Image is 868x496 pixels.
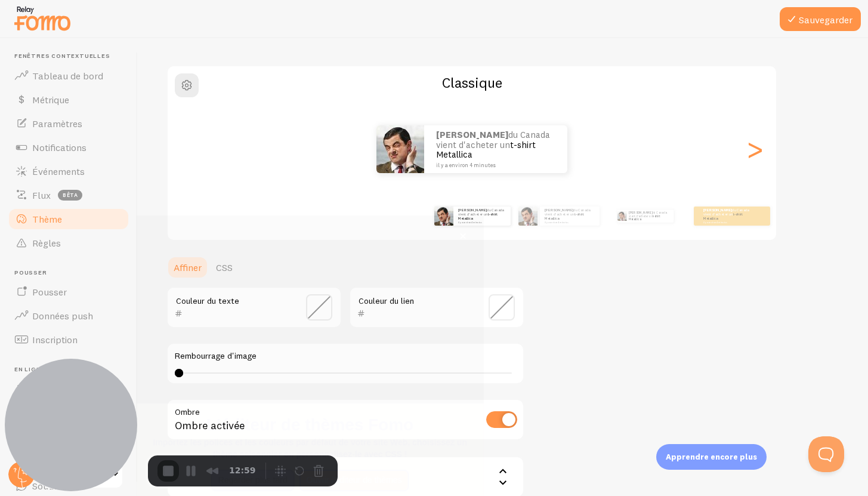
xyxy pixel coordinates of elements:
[14,269,47,276] font: Pousser
[7,231,130,255] a: Règles
[7,135,130,159] a: Notifications
[174,261,202,273] font: Affiner
[323,470,407,491] button: Regarder plus tard
[666,452,757,461] font: Apprendre encore plus
[175,418,245,432] font: Ombre activée
[7,88,130,112] a: Métrique
[32,165,85,177] font: Événements
[330,475,400,485] font: Regarder plus tard
[209,255,240,279] a: CSS
[808,436,844,472] iframe: Aide Scout Beacon - Ouvrir
[7,159,130,183] a: Événements
[436,139,536,161] font: t-shirt Metallica
[32,310,93,322] font: Données push
[265,438,579,459] font: Importez les polices et les couleurs par défaut de votre site Web, choisissez un thème saisonnier...
[7,304,130,328] a: Données push
[32,141,87,153] font: Notifications
[7,207,130,231] a: Thème
[703,208,749,216] font: du Canada vient d'acheter un
[7,112,130,135] a: Paramètres
[7,183,130,207] a: Flux bêta
[458,208,503,216] font: du Canada vient d'acheter un
[569,230,582,242] button: fermer,
[629,211,653,214] font: [PERSON_NAME]
[436,162,496,168] font: il y a environ 4 minutes
[436,129,550,150] font: du Canada vient d'acheter un
[166,255,209,279] a: Affiner
[419,475,514,485] font: Ouvrir l'éditeur de thèmes
[376,125,424,173] img: Fomo
[703,221,727,223] font: il y a environ 4 minutes
[175,350,257,361] font: Rembourrage d'image
[32,94,69,106] font: Métrique
[319,415,526,434] font: L'éditeur de thèmes Fomo
[458,208,487,212] font: [PERSON_NAME]
[32,70,103,82] font: Tableau de bord
[747,106,762,192] div: Diapositive suivante
[32,189,51,201] font: Flux
[629,211,667,218] font: du Canada vient d'acheter un
[545,208,590,216] font: du Canada vient d'acheter un
[216,261,233,273] font: CSS
[703,208,732,212] font: [PERSON_NAME]
[412,470,521,491] button: Ouvrir l'éditeur de thèmes
[436,129,508,140] font: [PERSON_NAME]
[14,52,110,60] font: Fenêtres contextuelles
[518,207,538,226] img: Fomo
[442,73,502,91] font: Classique
[434,207,453,226] img: Fomo
[629,214,660,221] font: t-shirt Metallica
[703,212,743,220] font: t-shirt Metallica
[745,129,765,169] font: >
[545,212,585,220] font: t-shirt Metallica
[545,208,573,212] font: [PERSON_NAME]
[7,280,130,304] a: Pousser
[32,286,67,298] font: Pousser
[32,334,78,346] font: Inscription
[32,237,61,249] font: Règles
[32,213,62,225] font: Thème
[7,328,130,352] a: Inscription
[63,192,78,198] font: bêta
[13,3,72,33] img: fomo-relay-logo-orange.svg
[7,64,130,88] a: Tableau de bord
[458,212,498,220] font: t-shirt Metallica
[617,211,626,221] img: Fomo
[656,444,767,470] div: Apprendre encore plus
[32,118,82,130] font: Paramètres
